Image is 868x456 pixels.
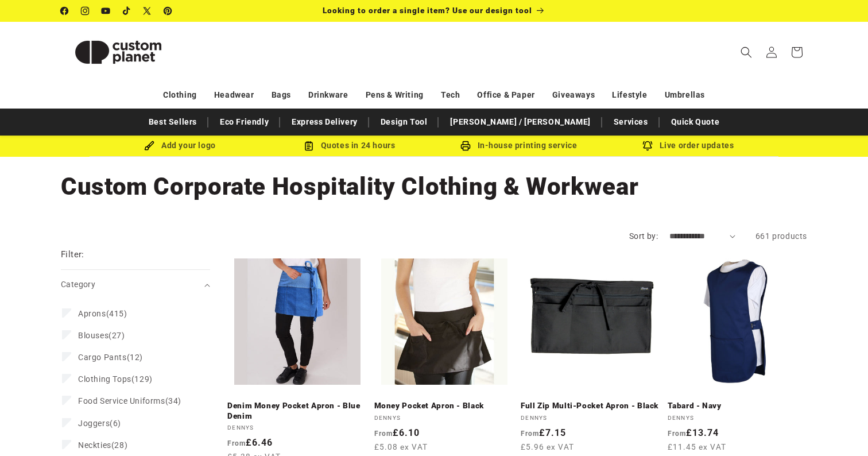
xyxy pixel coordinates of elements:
[143,112,203,132] a: Best Sellers
[78,419,110,428] span: Joggers
[477,85,534,105] a: Office & Paper
[78,308,127,319] span: (415)
[61,280,95,289] span: Category
[78,374,131,384] span: Clothing Tops
[78,309,106,318] span: Aprons
[323,6,532,15] span: Looking to order a single item? Use our design tool
[61,270,210,299] summary: Category (0 selected)
[78,331,108,340] span: Blouses
[734,40,759,65] summary: Search
[78,440,111,450] span: Neckties
[163,85,197,105] a: Clothing
[144,141,154,151] img: Brush Icon
[375,112,433,132] a: Design Tool
[603,138,773,153] div: Live order updates
[668,401,808,411] a: Tabard - Navy
[441,85,460,105] a: Tech
[214,85,254,105] a: Headwear
[629,231,658,241] label: Sort by:
[460,141,471,151] img: In-house printing
[61,171,807,202] h1: Custom Corporate Hospitality Clothing & Workwear
[78,440,127,450] span: (28)
[612,85,647,105] a: Lifestyle
[272,85,291,105] a: Bags
[78,418,121,428] span: (6)
[308,85,348,105] a: Drinkware
[61,26,176,78] img: Custom Planet
[214,112,274,132] a: Eco Friendly
[444,112,596,132] a: [PERSON_NAME] / [PERSON_NAME]
[552,85,595,105] a: Giveaways
[642,141,653,151] img: Order updates
[227,401,367,421] a: Denim Money Pocket Apron - Blue Denim
[78,330,125,341] span: (27)
[521,401,661,411] a: Full Zip Multi-Pocket Apron - Black
[78,396,165,405] span: Food Service Uniforms
[304,141,314,151] img: Order Updates Icon
[665,85,705,105] a: Umbrellas
[608,112,654,132] a: Services
[665,112,726,132] a: Quick Quote
[78,374,153,384] span: (129)
[265,138,434,153] div: Quotes in 24 hours
[78,353,127,362] span: Cargo Pants
[755,231,807,241] span: 661 products
[434,138,603,153] div: In-house printing service
[286,112,363,132] a: Express Delivery
[374,401,514,411] a: Money Pocket Apron - Black
[78,396,181,406] span: (34)
[61,248,84,261] h2: Filter:
[57,22,180,82] a: Custom Planet
[95,138,265,153] div: Add your logo
[366,85,424,105] a: Pens & Writing
[78,352,143,362] span: (12)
